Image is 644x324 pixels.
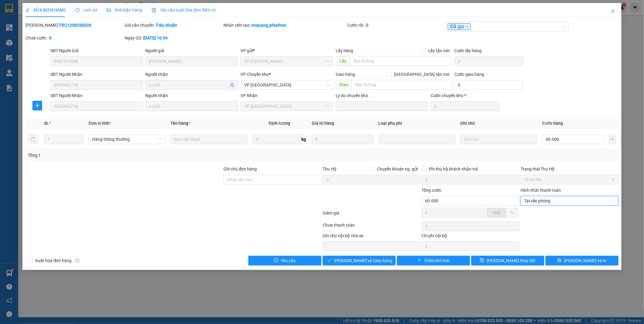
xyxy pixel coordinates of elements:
b: [DATE] 16:54 [143,35,168,40]
div: SĐT Người Nhận [50,71,143,78]
label: Cước giao hàng [454,72,485,77]
div: Chưa thanh toán [322,222,421,232]
span: plus [33,103,42,108]
input: Ghi Chú [460,134,537,144]
span: Lấy tận nơi [426,47,452,54]
input: Dọc đường [352,80,452,89]
span: Tại văn phòng [524,196,615,205]
span: [PERSON_NAME] và In [564,257,606,264]
div: SĐT Người Gửi [50,47,143,54]
div: Cước rồi : [347,22,445,29]
span: Lấy [336,56,350,66]
button: save[PERSON_NAME] thay đổi [471,256,544,265]
div: Chưa cước : [25,35,123,41]
button: plus [609,134,616,144]
span: Xuất hóa đơn hàng [33,257,74,264]
span: VP Chuyển kho [240,72,269,77]
span: Phí thu hộ khách nhận trả [427,166,481,172]
span: info-circle [75,258,79,263]
input: Dọc đường [350,56,452,66]
span: Lấy hàng [336,48,353,53]
b: Tiêu chuẩn [156,23,177,28]
span: Chuyển khoản ng. gửi [375,166,421,172]
span: Hàng thông thường [92,135,162,144]
span: % [510,210,513,215]
div: Ngày GD: [125,35,223,41]
label: Ghi chú đơn hàng [223,167,257,171]
div: SĐT Người Nhận [50,92,143,99]
span: clock-circle [75,8,80,12]
div: Tổng: 1 [28,152,248,159]
span: Ảnh kiện hàng [107,8,142,12]
span: Thu Hộ [323,167,337,171]
div: VP Nhận [240,92,333,99]
span: Giao [336,80,352,89]
span: user-add [230,83,234,87]
div: Gói vận chuyển: [125,22,223,29]
button: check[PERSON_NAME] và Giao hàng [323,256,396,265]
input: Cước lấy hàng [454,56,523,66]
span: SỬA ĐƠN HÀNG [25,8,66,12]
span: [PERSON_NAME] thay đổi [487,257,535,264]
b: 0 [366,23,369,28]
div: Trạng thái Thu Hộ [521,166,619,172]
button: plusThêm ĐH mới [397,256,470,265]
input: Ghi chú đơn hàng [223,175,321,184]
span: [GEOGRAPHIC_DATA] tận nơi [392,71,452,78]
span: printer [557,258,562,263]
span: [PERSON_NAME] và Giao hàng [334,257,392,264]
span: edit [25,8,30,12]
div: Lý do chuyển kho [336,92,428,99]
img: icon [152,8,156,13]
span: VP Thái Bình [244,80,330,89]
span: Giá trị hàng [312,121,334,126]
span: save [480,258,484,263]
div: Người gửi [146,47,238,54]
button: exclamation-circleYêu cầu [248,256,321,265]
label: Cước lấy hàng [454,48,482,53]
span: Yêu cầu xuất hóa đơn điện tử [152,8,216,12]
div: Giảm giá [322,210,421,220]
div: Nhân viên tạo: [223,22,346,29]
div: Cước chuyển kho [431,92,499,99]
span: check [327,258,332,263]
b: nvquang.phiethoc [251,23,286,28]
button: plus [32,101,42,110]
span: Tên hàng [170,121,190,126]
span: picture [107,8,111,12]
span: Giao hàng [336,72,355,77]
b: 0 [49,35,52,40]
label: Hình thức thanh toán [521,188,561,193]
span: close [611,9,615,14]
th: Loại phụ phí [376,117,458,129]
div: Người nhận [146,92,238,99]
span: kg [301,134,307,144]
button: printer[PERSON_NAME] và In [545,256,619,265]
span: Lịch sử [75,8,97,12]
span: Đã gọi [448,23,471,30]
span: Cước hàng [542,121,563,126]
input: Cước giao hàng [454,80,523,90]
span: Yêu cầu [281,257,296,264]
span: SL [44,121,49,126]
span: Thêm ĐH mới [424,257,450,264]
button: Close [605,3,622,20]
div: Ghi chú nội bộ nhà xe [323,232,421,241]
span: Đơn vị tính [89,121,111,126]
input: 0 [312,134,374,144]
span: Định lượng [269,121,290,126]
span: Chưa thu [524,175,615,184]
span: VP Trần Khát Chân [244,57,330,66]
input: VD: Bàn, Ghế [170,134,247,144]
div: VP gửi [240,47,333,54]
span: close [465,25,468,29]
span: exclamation-circle [274,258,278,263]
span: VP Tiền Hải [244,102,330,111]
div: Người nhận [146,71,238,78]
div: [PERSON_NAME]: [25,22,123,29]
span: Tổng cước [422,188,442,193]
div: Chi phí nội bộ [422,232,520,241]
b: TKC1208250328 [59,23,91,28]
button: delete [28,134,38,144]
span: plus [417,258,421,263]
